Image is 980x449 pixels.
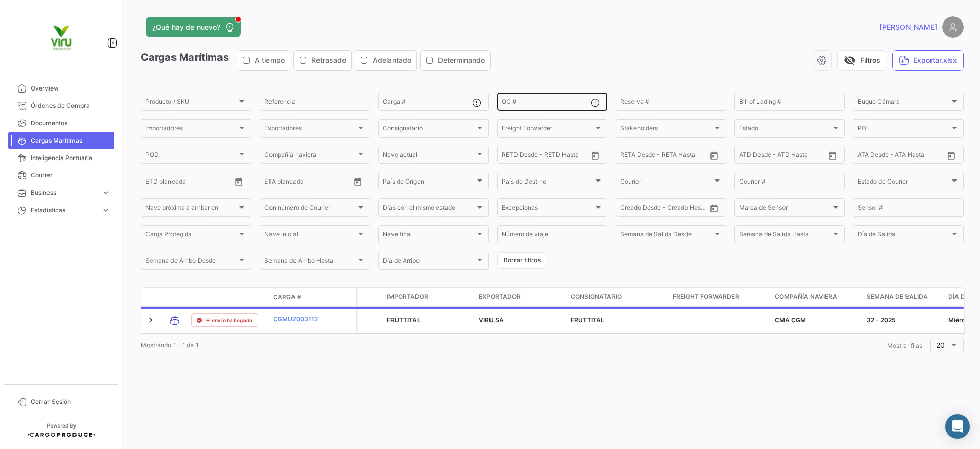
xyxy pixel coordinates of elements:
[739,153,771,160] input: ATD Desde
[936,341,945,349] span: 20
[673,292,739,301] span: Freight Forwarder
[145,100,237,107] span: Producto / SKU
[857,153,889,160] input: ATA Desde
[775,292,837,301] span: Compañía naviera
[357,288,383,306] datatable-header-cell: Carga Protegida
[36,12,87,63] img: viru.png
[145,232,237,239] span: Carga Protegida
[141,341,199,349] span: Mostrando 1 - 1 de 1
[31,119,110,128] span: Documentos
[497,252,547,269] button: Borrar filtros
[620,126,712,133] span: Stakeholders
[269,288,330,306] datatable-header-cell: Carga #
[171,179,212,186] input: Hasta
[146,17,241,37] button: ¿Qué hay de nuevo?
[739,126,831,133] span: Estado
[739,206,831,213] span: Marca de Sensor
[739,232,831,239] span: Semana de Salida Hasta
[863,288,944,306] datatable-header-cell: Semana de Salida
[383,126,475,133] span: Consignatario
[264,126,356,133] span: Exportadores
[145,179,164,186] input: Desde
[502,206,594,213] span: Excepciones
[669,288,771,306] datatable-header-cell: Freight Forwarder
[387,316,421,324] span: FRUTTITAL
[942,16,964,38] img: placeholder-user.png
[383,179,475,186] span: País de Origen
[438,55,485,65] span: Determinando
[31,101,110,110] span: Órdenes de Compra
[255,55,285,65] span: A tiempo
[206,316,254,324] span: El envío ha llegado.
[502,179,594,186] span: País de Destino
[945,414,970,439] div: Abrir Intercom Messenger
[887,342,922,349] span: Mostrar filas
[837,50,887,71] button: visibility_offFiltros
[706,200,722,216] button: Open calendar
[152,22,220,32] span: ¿Qué hay de nuevo?
[896,153,937,160] input: ATA Hasta
[857,179,949,186] span: Estado de Courier
[571,316,604,324] span: FRUTTITAL
[330,293,356,301] datatable-header-cell: Póliza
[294,51,351,70] button: Retrasado
[892,50,964,71] button: Exportar.xlsx
[290,179,331,186] input: Hasta
[31,153,110,163] span: Inteligencia Portuaria
[264,179,283,186] input: Desde
[383,232,475,239] span: Nave final
[145,315,156,325] a: Expand/Collapse Row
[101,188,110,197] span: expand_more
[8,149,114,167] a: Inteligencia Portuaria
[145,206,237,213] span: Nave próxima a arribar en
[311,55,346,65] span: Retrasado
[857,126,949,133] span: POL
[31,136,110,145] span: Cargas Marítimas
[273,315,326,324] a: CGMU7003112
[264,232,356,239] span: Nave inicial
[31,188,97,197] span: Business
[264,259,356,266] span: Semana de Arribo Hasta
[857,100,949,107] span: Buque Cámara
[383,206,475,213] span: Días con el mismo estado
[571,292,622,301] span: Consignatario
[944,148,959,163] button: Open calendar
[264,206,356,213] span: Con número de Courier
[527,153,568,160] input: Hasta
[8,97,114,115] a: Órdenes de Compra
[8,132,114,149] a: Cargas Marítimas
[383,288,475,306] datatable-header-cell: Importador
[8,167,114,184] a: Courier
[706,148,722,163] button: Open calendar
[567,288,669,306] datatable-header-cell: Consignatario
[8,115,114,132] a: Documentos
[387,292,428,301] span: Importador
[162,293,187,301] datatable-header-cell: Modo de Transporte
[867,292,928,301] span: Semana de Salida
[665,206,706,213] input: Creado Hasta
[101,206,110,215] span: expand_more
[587,148,603,163] button: Open calendar
[383,259,475,266] span: Día de Arribo
[31,84,110,93] span: Overview
[620,206,658,213] input: Creado Desde
[145,153,237,160] span: POD
[383,153,475,160] span: Nave actual
[867,316,940,325] div: 32 - 2025
[237,51,290,70] button: A tiempo
[145,126,237,133] span: Importadores
[264,153,356,160] span: Compañía naviera
[879,22,937,32] span: [PERSON_NAME]
[273,293,301,302] span: Carga #
[778,153,819,160] input: ATD Hasta
[844,54,856,66] span: visibility_off
[373,55,411,65] span: Adelantado
[620,179,712,186] span: Courier
[479,316,504,324] span: VIRU SA
[475,288,567,306] datatable-header-cell: Exportador
[31,397,110,407] span: Cerrar Sesión
[775,316,806,324] span: CMA CGM
[8,80,114,97] a: Overview
[31,206,97,215] span: Estadísticas
[187,293,269,301] datatable-header-cell: Estado de Envio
